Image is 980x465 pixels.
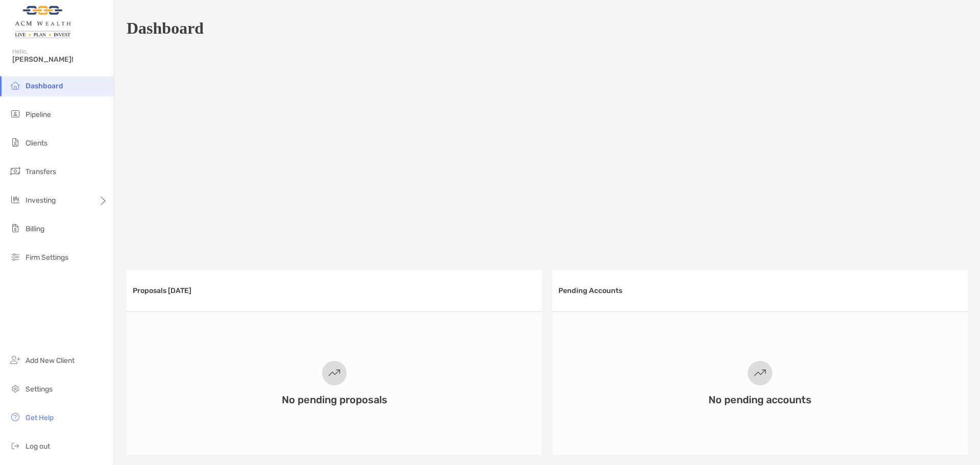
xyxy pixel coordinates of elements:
span: Investing [26,196,56,205]
img: transfers icon [9,165,21,177]
h3: Proposals [DATE] [133,286,191,295]
img: billing icon [9,222,21,234]
span: Settings [26,385,53,394]
span: Log out [26,442,50,451]
img: investing icon [9,193,21,206]
span: Dashboard [26,82,63,90]
h3: Pending Accounts [558,286,622,295]
span: Get Help [26,413,54,422]
img: settings icon [9,382,21,395]
span: [PERSON_NAME]! [12,55,108,64]
img: logout icon [9,439,21,452]
img: firm-settings icon [9,251,21,263]
h3: No pending proposals [282,394,387,406]
span: Transfers [26,167,56,176]
span: Firm Settings [26,253,68,262]
h1: Dashboard [127,19,204,38]
img: Zoe Logo [12,4,73,41]
span: Add New Client [26,356,75,365]
img: add_new_client icon [9,354,21,366]
img: get-help icon [9,411,21,423]
span: Clients [26,139,47,148]
img: dashboard icon [9,79,21,91]
img: clients icon [9,136,21,149]
span: Billing [26,225,44,233]
h3: No pending accounts [708,394,812,406]
span: Pipeline [26,110,51,119]
img: pipeline icon [9,108,21,120]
